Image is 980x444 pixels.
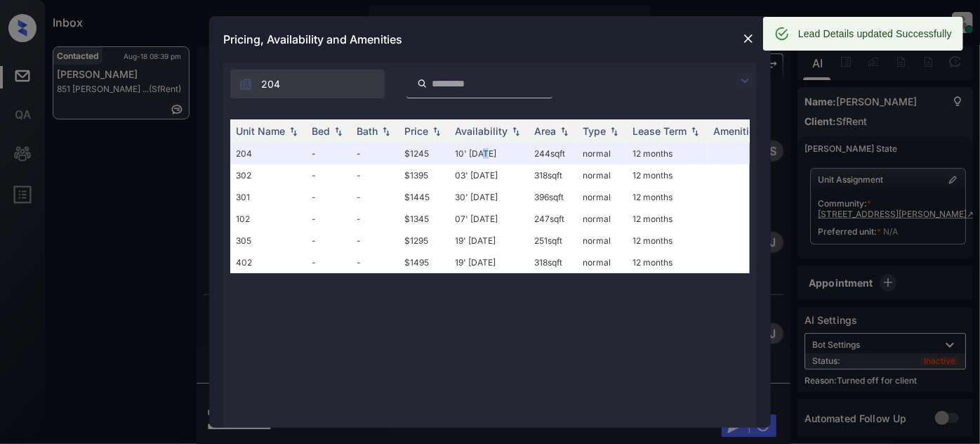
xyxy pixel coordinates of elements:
[577,230,627,252] td: normal
[529,143,577,164] td: 244 sqft
[357,125,378,137] div: Bath
[399,252,449,273] td: $1495
[627,252,708,273] td: 12 months
[557,126,571,136] img: sorting
[351,252,399,273] td: -
[230,164,306,186] td: 302
[577,164,627,186] td: normal
[449,208,529,230] td: 07' [DATE]
[379,126,393,136] img: sorting
[261,77,280,92] span: 204
[239,77,253,91] img: icon-zuma
[449,230,529,252] td: 19' [DATE]
[449,252,529,273] td: 19' [DATE]
[399,186,449,208] td: $1445
[331,126,345,136] img: sorting
[529,164,577,186] td: 318 sqft
[529,208,577,230] td: 247 sqft
[404,125,428,137] div: Price
[798,21,952,46] div: Lead Details updated Successfully
[351,164,399,186] td: -
[583,125,606,137] div: Type
[633,125,687,137] div: Lease Term
[306,164,351,186] td: -
[627,186,708,208] td: 12 months
[399,230,449,252] td: $1295
[736,72,753,89] img: icon-zuma
[230,252,306,273] td: 402
[230,208,306,230] td: 102
[449,186,529,208] td: 30' [DATE]
[509,126,523,136] img: sorting
[627,143,708,164] td: 12 months
[306,230,351,252] td: -
[399,164,449,186] td: $1395
[306,186,351,208] td: -
[449,143,529,164] td: 10' [DATE]
[286,126,300,136] img: sorting
[306,208,351,230] td: -
[399,143,449,164] td: $1245
[351,230,399,252] td: -
[399,208,449,230] td: $1345
[577,208,627,230] td: normal
[529,186,577,208] td: 396 sqft
[351,208,399,230] td: -
[529,252,577,273] td: 318 sqft
[417,77,428,90] img: icon-zuma
[306,252,351,273] td: -
[306,143,351,164] td: -
[534,125,556,137] div: Area
[741,32,755,46] img: close
[312,125,330,137] div: Bed
[607,126,621,136] img: sorting
[713,125,760,137] div: Amenities
[627,230,708,252] td: 12 months
[577,143,627,164] td: normal
[455,125,508,137] div: Availability
[577,252,627,273] td: normal
[529,230,577,252] td: 251 sqft
[230,143,306,164] td: 204
[230,230,306,252] td: 305
[430,126,444,136] img: sorting
[688,126,702,136] img: sorting
[236,125,285,137] div: Unit Name
[209,16,771,63] div: Pricing, Availability and Amenities
[230,186,306,208] td: 301
[577,186,627,208] td: normal
[627,164,708,186] td: 12 months
[627,208,708,230] td: 12 months
[351,143,399,164] td: -
[351,186,399,208] td: -
[449,164,529,186] td: 03' [DATE]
